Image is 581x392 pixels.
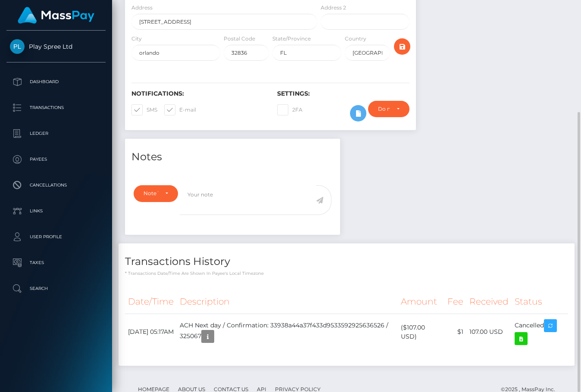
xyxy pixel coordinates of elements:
label: E-mail [164,104,196,115]
a: User Profile [6,226,106,248]
label: Address [131,4,153,12]
label: Address 2 [321,4,346,12]
label: Country [345,35,366,43]
td: 107.00 USD [466,314,512,350]
p: User Profile [10,230,102,243]
a: Transactions [6,97,106,118]
th: Amount [398,290,444,314]
td: ACH Next day / Confirmation: 33938a44a37f433d9533592925636526 / 325067 [177,314,398,350]
p: * Transactions date/time are shown in payee's local timezone [125,270,568,277]
label: State/Province [272,35,311,43]
button: Do not require [368,101,410,117]
h6: Notifications: [131,90,264,97]
th: Description [177,290,398,314]
label: Postal Code [224,35,255,43]
p: Transactions [10,101,102,114]
th: Date/Time [125,290,177,314]
td: Cancelled [512,314,568,350]
a: Dashboard [6,71,106,93]
p: Links [10,205,102,218]
td: [DATE] 05:17AM [125,314,177,350]
th: Status [512,290,568,314]
p: Cancellations [10,179,102,192]
img: MassPay Logo [18,7,94,24]
p: Ledger [10,127,102,140]
a: Links [6,200,106,222]
div: Note Type [144,190,158,197]
button: Note Type [134,185,178,202]
p: Dashboard [10,75,102,88]
a: Ledger [6,123,106,144]
h4: Notes [131,149,334,165]
td: ($107.00 USD) [398,314,444,350]
p: Taxes [10,256,102,269]
div: Do not require [378,106,390,112]
p: Search [10,282,102,295]
a: Payees [6,149,106,170]
a: Taxes [6,252,106,274]
a: Cancellations [6,174,106,196]
label: 2FA [277,104,303,115]
label: City [131,35,142,43]
th: Fee [444,290,466,314]
td: $1 [444,314,466,350]
h4: Transactions History [125,254,568,269]
a: Search [6,278,106,299]
img: Play Spree Ltd [10,39,25,54]
h6: Settings: [277,90,410,97]
p: Payees [10,153,102,166]
th: Received [466,290,512,314]
span: Play Spree Ltd [6,43,106,50]
label: SMS [131,104,157,115]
